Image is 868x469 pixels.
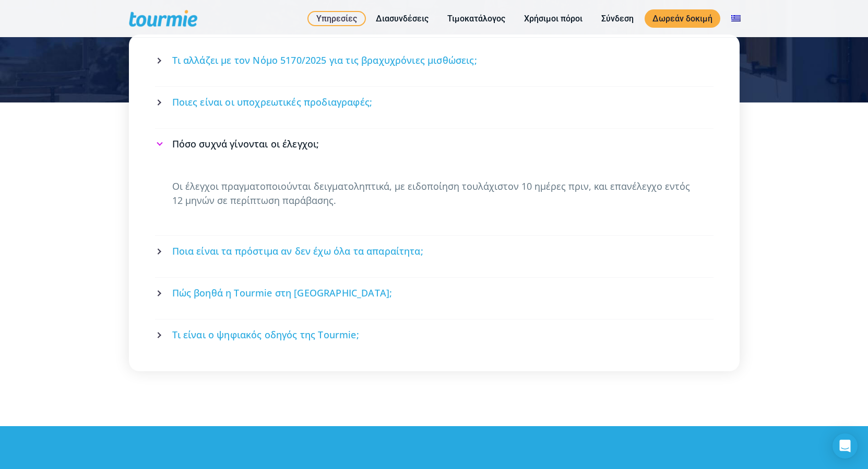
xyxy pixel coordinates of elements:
[645,9,720,28] a: Δωρεάν δοκιμή
[157,321,712,349] a: Τι είναι ο ψηφιακός οδηγός της Tourmie;
[593,12,641,25] a: Σύνδεση
[172,245,423,258] span: Ποια είναι τα πρόστιμα αν δεν έχω όλα τα απαραίτητα;
[157,279,712,307] a: Πώς βοηθά η Tourmie στη [GEOGRAPHIC_DATA];
[172,54,477,67] span: Τι αλλάζει με τον Νόμο 5170/2025 για τις βραχυχρόνιες μισθώσεις;
[157,237,712,265] a: Ποια είναι τα πρόστιμα αν δεν έχω όλα τα απαραίτητα;
[157,47,712,74] a: Τι αλλάζει με τον Νόμο 5170/2025 για τις βραχυχρόνιες μισθώσεις;
[172,179,696,208] p: Οι έλεγχοι πραγματοποιούνται δειγματοληπτικά, με ειδοποίηση τουλάχιστον 10 ημέρες πριν, και επανέ...
[439,12,513,25] a: Τιμοκατάλογος
[833,433,858,459] div: Open Intercom Messenger
[368,12,436,25] a: Διασυνδέσεις
[516,12,590,25] a: Χρήσιμοι πόροι
[157,88,712,116] a: Ποιες είναι οι υποχρεωτικές προδιαγραφές;
[172,96,373,109] span: Ποιες είναι οι υποχρεωτικές προδιαγραφές;
[172,328,359,341] span: Τι είναι ο ψηφιακός οδηγός της Tourmie;
[172,287,393,300] span: Πώς βοηθά η Tourmie στη [GEOGRAPHIC_DATA];
[172,138,319,151] span: Πόσο συχνά γίνονται οι έλεγχοι;
[157,130,712,158] a: Πόσο συχνά γίνονται οι έλεγχοι;
[307,11,366,26] a: Υπηρεσίες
